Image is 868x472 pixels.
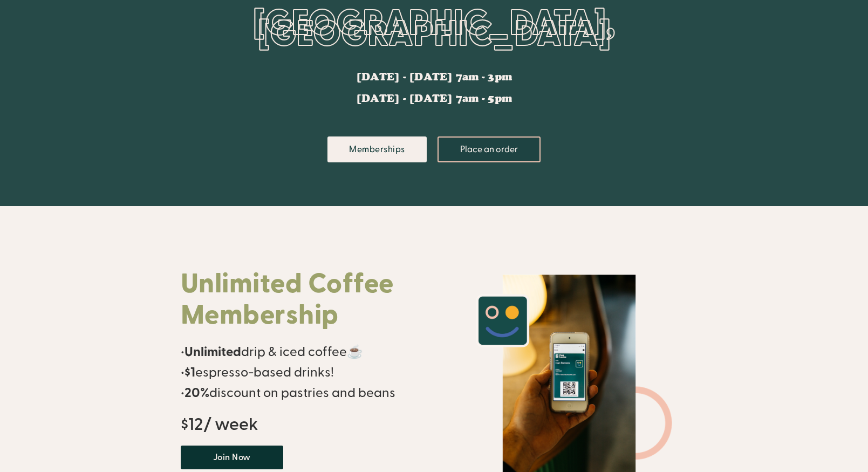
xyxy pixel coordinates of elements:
p: • drip & iced coffee☕ • espresso-based drinks! • discount on pastries and beans [181,342,423,403]
a: Join Now [181,446,283,469]
strong: $1 [184,364,195,381]
strong: Unlimited [184,344,241,360]
a: Place an order [438,136,541,162]
h1: Unlimited Coffee Membership [181,269,423,331]
strong: $12/ week [181,413,258,436]
a: Memberships [327,136,427,162]
strong: 20% [184,385,209,401]
div: [DATE] - [DATE] 7am - 3pm [DATE] - [DATE] 7am - 5pm [356,72,512,104]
